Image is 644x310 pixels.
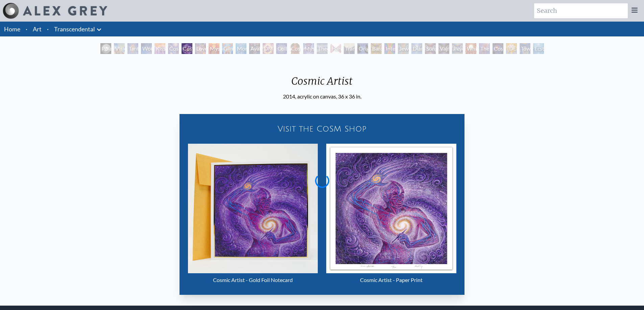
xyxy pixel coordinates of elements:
div: Cosmic Creativity [168,43,179,54]
a: Home [4,25,20,33]
div: Polar Unity Spiral [100,43,111,54]
div: Love is a Cosmic Force [195,43,206,54]
div: Peyote Being [452,43,463,54]
div: Diamond Being [411,43,422,54]
input: Search [534,3,628,18]
div: Tantra [127,43,138,54]
div: Original Face [357,43,368,54]
a: Cosmic Artist - Paper Print [326,144,457,287]
div: Bardo Being [371,43,382,54]
div: Cosmic [DEMOGRAPHIC_DATA] [290,43,301,54]
a: Transcendental [54,24,95,34]
div: [DEMOGRAPHIC_DATA] [506,43,517,54]
img: Cosmic Artist - Paper Print [326,144,457,273]
div: Mystic Eye [303,43,314,54]
li: · [44,22,51,36]
div: Vajra Being [438,43,449,54]
div: Ecstasy [533,43,544,54]
div: Transfiguration [344,43,355,54]
div: Mysteriosa 2 [209,43,219,54]
div: Kiss of the [MEDICAL_DATA] [154,43,165,54]
div: Wonder [141,43,152,54]
div: Hands that See [330,43,341,54]
div: Collective Vision [276,43,287,54]
div: Glimpsing the Empyrean [222,43,233,54]
div: Cosmic Artist [283,75,361,92]
a: Visit the CoSM Shop [184,118,461,140]
div: Theologue [317,43,328,54]
div: Jewel Being [398,43,409,54]
div: Song of Vajra Being [425,43,436,54]
div: Cosmic Consciousness [493,43,503,54]
img: Cosmic Artist - Gold Foil Notecard [188,144,318,273]
div: Visionary Origin of Language [114,43,125,54]
div: 2014, acrylic on canvas, 36 x 36 in. [283,92,361,101]
a: Cosmic Artist - Gold Foil Notecard [188,144,318,287]
div: The Great Turn [479,43,490,54]
div: White Light [466,43,476,54]
div: Interbeing [384,43,395,54]
div: DMT - The Spirit Molecule [263,43,273,54]
div: Toward the One [520,43,530,54]
li: · [23,22,30,36]
a: Art [33,24,42,34]
div: Cosmic Artist [182,43,192,54]
div: Cosmic Artist - Gold Foil Notecard [188,273,318,287]
div: Cosmic Artist - Paper Print [326,273,457,287]
div: Monochord [236,43,246,54]
div: Ayahuasca Visitation [249,43,260,54]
